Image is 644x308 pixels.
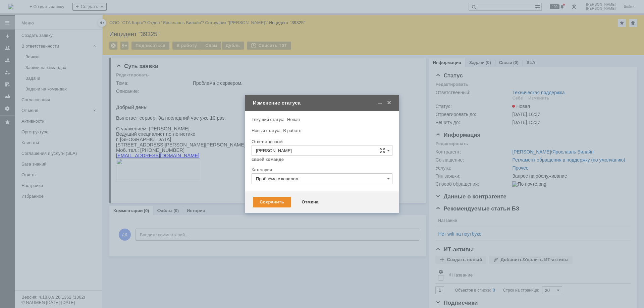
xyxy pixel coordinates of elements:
a: своей команде [252,157,284,162]
span: Новая [287,117,300,122]
div: Категория [252,168,391,172]
div: Ответственный [252,139,391,144]
span: Закрыть [386,100,392,106]
div: Изменение статуса [253,100,392,106]
label: Текущий статус: [252,117,284,122]
span: В работе [283,128,301,133]
span: Свернуть (Ctrl + M) [376,100,383,106]
span: Сложная форма [380,148,385,153]
label: Новый статус: [252,128,280,133]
